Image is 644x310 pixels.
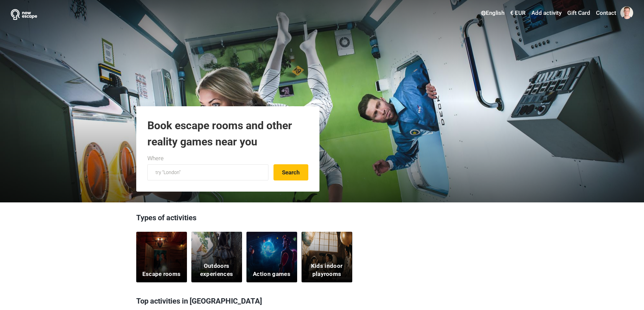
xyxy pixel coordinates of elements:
img: Nowescape logo [11,9,37,20]
a: Add activity [530,7,563,19]
a: English [479,7,506,19]
img: English [481,11,486,16]
h5: Outdoors experiences [195,262,238,278]
h3: Types of activities [136,213,508,227]
a: € EUR [508,7,527,19]
a: Gift Card [566,7,592,19]
a: Contact [594,7,618,19]
a: Outdoors experiences [191,232,242,282]
h1: Book escape rooms and other reality games near you [147,117,308,150]
label: Where [147,154,164,163]
a: Kids indoor playrooms [302,232,352,282]
a: Escape rooms [136,232,187,282]
h5: Escape rooms [142,270,181,278]
a: Action games [246,232,297,282]
input: try “London” [147,164,268,180]
h5: Kids indoor playrooms [306,262,348,278]
h5: Action games [253,270,290,278]
h3: Top activities in [GEOGRAPHIC_DATA] [136,292,508,310]
button: Search [273,164,308,180]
